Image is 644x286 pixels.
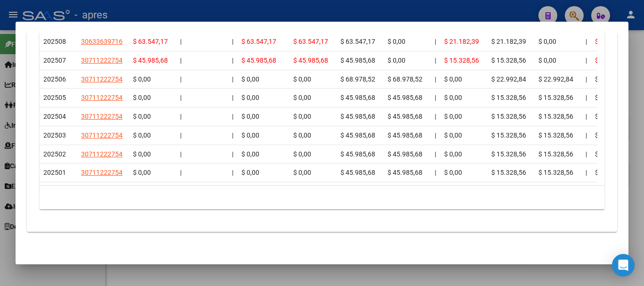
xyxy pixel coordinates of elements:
span: $ 30.657,12 [595,57,630,64]
span: $ 0,00 [293,113,311,120]
span: | [586,169,587,176]
span: 202501 [43,169,66,176]
span: $ 45.985,68 [340,150,375,158]
span: $ 22.992,84 [491,75,526,83]
span: $ 45.985,68 [388,131,422,139]
span: $ 21.182,39 [491,38,526,45]
span: 30711222754 [81,94,123,101]
span: $ 45.985,68 [293,57,328,64]
span: $ 0,00 [595,131,613,139]
span: $ 68.978,52 [340,75,375,83]
span: $ 0,00 [444,150,462,158]
span: 30711222754 [81,75,123,83]
span: 30711222754 [81,113,123,120]
span: $ 45.985,68 [340,113,375,120]
span: $ 63.547,17 [133,38,168,45]
span: $ 45.985,68 [241,57,276,64]
span: $ 15.328,56 [491,169,526,176]
div: Open Intercom Messenger [612,254,635,277]
span: $ 0,00 [595,169,613,176]
span: $ 0,00 [133,113,151,120]
span: 30711222754 [81,150,123,158]
span: | [435,113,436,120]
span: $ 15.328,56 [444,57,479,64]
span: $ 15.328,56 [491,113,526,120]
span: 202504 [43,113,66,120]
span: $ 0,00 [293,75,311,83]
span: | [232,131,233,139]
span: $ 0,00 [595,75,613,83]
span: | [180,131,182,139]
span: $ 0,00 [444,75,462,83]
span: | [180,113,182,120]
span: $ 0,00 [293,150,311,158]
span: 30711222754 [81,57,123,64]
span: $ 45.985,68 [340,94,375,101]
span: $ 0,00 [595,113,613,120]
span: $ 21.182,39 [444,38,479,45]
span: | [586,94,587,101]
span: $ 0,00 [241,75,259,83]
span: | [180,150,182,158]
span: $ 15.328,56 [491,150,526,158]
span: $ 45.985,68 [388,150,422,158]
span: 202505 [43,94,66,101]
span: $ 15.328,56 [491,57,526,64]
span: $ 45.985,68 [388,169,422,176]
span: $ 0,00 [241,113,259,120]
span: $ 0,00 [388,57,405,64]
span: 202506 [43,75,66,83]
span: $ 0,00 [133,131,151,139]
span: $ 0,00 [133,150,151,158]
span: | [435,38,436,45]
span: $ 0,00 [444,131,462,139]
span: | [435,57,436,64]
span: $ 15.328,56 [538,94,573,101]
span: 202503 [43,131,66,139]
span: $ 0,00 [241,150,259,158]
span: $ 45.985,68 [133,57,168,64]
span: | [232,113,233,120]
span: $ 0,00 [595,94,613,101]
span: | [435,94,436,101]
span: | [232,94,233,101]
span: $ 0,00 [133,169,151,176]
span: | [180,57,182,64]
span: | [435,75,436,83]
span: $ 0,00 [444,113,462,120]
span: | [586,150,587,158]
span: $ 45.985,68 [340,169,375,176]
span: $ 0,00 [293,131,311,139]
span: | [586,75,587,83]
span: $ 0,00 [595,150,613,158]
span: 30711222754 [81,169,123,176]
span: 202502 [43,150,66,158]
span: $ 15.328,56 [538,113,573,120]
span: | [180,75,182,83]
span: | [586,131,587,139]
span: 30633639716 [81,38,123,45]
span: $ 0,00 [444,169,462,176]
span: | [180,94,182,101]
span: $ 45.985,68 [340,57,375,64]
span: | [435,131,436,139]
span: $ 0,00 [538,57,556,64]
span: $ 0,00 [241,169,259,176]
span: $ 0,00 [293,169,311,176]
span: $ 0,00 [388,38,405,45]
span: | [586,38,587,45]
span: | [232,75,233,83]
span: | [232,169,233,176]
span: $ 68.978,52 [388,75,422,83]
span: $ 0,00 [133,94,151,101]
span: $ 0,00 [133,75,151,83]
span: $ 45.985,68 [388,94,422,101]
span: $ 15.328,56 [538,150,573,158]
span: $ 63.547,17 [241,38,276,45]
span: $ 0,00 [538,38,556,45]
span: | [435,150,436,158]
span: $ 22.992,84 [538,75,573,83]
span: | [232,57,233,64]
span: 30711222754 [81,131,123,139]
span: $ 15.328,56 [491,94,526,101]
